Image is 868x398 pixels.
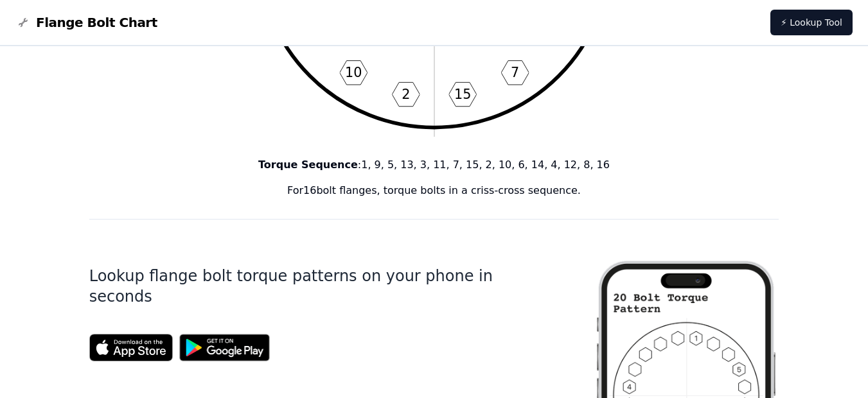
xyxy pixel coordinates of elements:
a: ⚡ Lookup Tool [770,10,853,35]
text: 7 [511,65,519,80]
b: Torque Sequence [258,159,358,171]
img: Flange Bolt Chart Logo [15,15,31,30]
a: Flange Bolt Chart LogoFlange Bolt Chart [15,13,157,31]
img: App Store badge for the Flange Bolt Chart app [89,334,173,361]
text: 10 [345,65,362,80]
img: Get it on Google Play [173,327,277,368]
text: 15 [454,87,470,102]
h1: Lookup flange bolt torque patterns on your phone in seconds [89,266,553,307]
span: Flange Bolt Chart [36,13,157,31]
p: For 16 bolt flanges, torque bolts in a criss-cross sequence. [89,183,779,198]
text: 2 [402,87,410,102]
p: : 1, 9, 5, 13, 3, 11, 7, 15, 2, 10, 6, 14, 4, 12, 8, 16 [89,157,779,173]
